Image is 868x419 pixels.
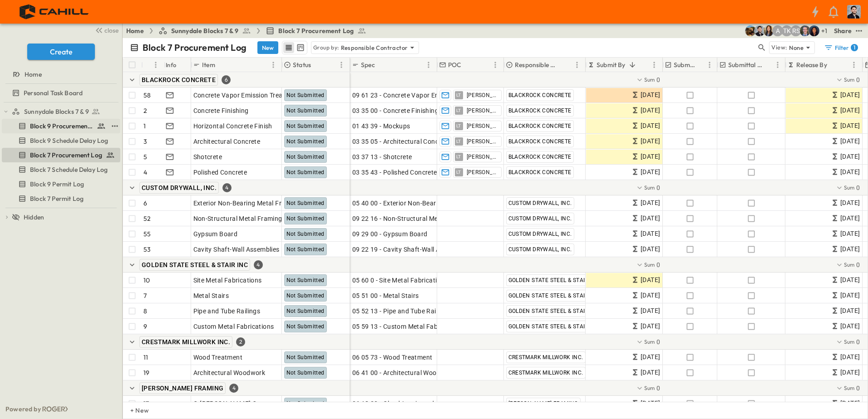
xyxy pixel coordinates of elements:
[142,338,230,346] span: CRESTMARK MILLWORK INC.
[508,169,572,175] span: BLACKROCK CONCRETE
[844,384,855,392] p: Sum
[641,275,660,285] span: [DATE]
[641,290,660,301] span: [DATE]
[641,367,660,378] span: [DATE]
[2,191,120,206] div: Block 7 Permit Logtest
[24,107,89,116] span: Sunnydale Blocks 7 & 9
[728,60,763,69] p: Submittal Approved?
[145,60,155,70] button: Sort
[193,399,291,408] span: G-[PERSON_NAME] Construction
[2,87,118,99] a: Personal Task Board
[644,338,655,346] p: Sum
[286,138,325,145] span: Not Submitted
[193,152,222,161] span: Shotcrete
[236,337,245,346] div: 2
[352,368,455,377] span: 06 41 00 - Architectural Woodwork
[286,292,325,299] span: Not Submitted
[641,167,660,177] span: [DATE]
[2,86,120,100] div: Personal Task Boardtest
[193,214,282,223] span: Non-Structural Metal Framing
[790,25,801,36] div: Raymond Shahabi (rshahabi@guzmangc.com)
[508,154,572,160] span: BLACKROCK CONCRETE
[158,26,252,35] a: Sunnydale Blocks 7 & 9
[286,308,325,314] span: Not Submitted
[467,92,498,99] span: [PERSON_NAME]
[286,154,325,160] span: Not Submitted
[286,92,325,98] span: Not Submitted
[166,52,177,78] div: Info
[467,107,498,114] span: [PERSON_NAME]
[844,76,855,83] p: Sum
[352,353,433,362] span: 06 05 73 - Wood Treatment
[656,337,660,346] span: 0
[143,291,147,300] p: 7
[844,338,855,346] p: Sum
[142,261,248,268] span: GOLDEN STATE STEEL & STAIR INC
[508,277,600,283] span: GOLDEN STATE STEEL & STAIR INC
[193,199,301,208] span: Exterior Non-Bearing Metal Framing
[341,43,408,52] p: Responsible Contractor
[771,43,787,53] p: View:
[109,121,120,132] button: test
[809,25,819,36] img: Olivia Khan (okhan@cahill-sf.com)
[508,308,600,314] span: GOLDEN STATE STEEL & STAIR INC
[352,276,448,285] span: 05 60 0 - Site Metal Fabrications
[856,260,860,269] span: 0
[352,122,410,131] span: 01 43 39 - Mockups
[11,2,99,21] img: 4f72bfc4efa7236828875bac24094a5ddb05241e32d018417354e964050affa1.png
[193,137,261,146] span: Architectural Concrete
[754,25,765,36] img: Anthony Vazquez (avazquez@cahill-sf.com)
[844,261,855,268] p: Sum
[704,59,715,70] button: Menu
[282,41,307,54] div: table view
[143,122,146,131] p: 1
[143,168,147,177] p: 4
[824,43,858,52] div: Filter
[641,90,660,100] span: [DATE]
[847,5,861,19] img: Profile Picture
[171,26,239,35] span: Sunnydale Blocks 7 & 9
[423,59,434,70] button: Menu
[456,126,461,126] span: LT
[193,368,266,377] span: Architectural Woodwork
[2,149,118,161] a: Block 7 Procurement Log
[217,60,227,70] button: Sort
[2,177,120,191] div: Block 9 Permit Logtest
[840,306,860,316] span: [DATE]
[508,92,572,98] span: BLACKROCK CONCRETE
[641,105,660,116] span: [DATE]
[2,134,118,147] a: Block 9 Schedule Delay Log
[91,24,120,36] button: close
[352,91,491,100] span: 09 61 23 - Concrete Vapor Emission Treatment
[656,75,660,84] span: 0
[164,58,191,72] div: Info
[193,168,247,177] span: Polished Concrete
[293,60,311,69] p: Status
[641,151,660,162] span: [DATE]
[283,42,294,53] button: row view
[377,60,387,70] button: Sort
[508,400,578,407] span: [PERSON_NAME] FRAMING
[853,25,864,36] button: test
[143,199,147,208] p: 6
[143,368,149,377] p: 19
[508,231,572,237] span: CUSTOM DRYWALL, INC.
[641,321,660,331] span: [DATE]
[352,168,466,177] span: 03 35 43 - Polished Concrete Finishing
[25,70,42,79] span: Home
[490,59,501,70] button: Menu
[222,183,232,192] div: 4
[143,41,247,54] p: Block 7 Procurement Log
[641,398,660,409] span: [DATE]
[2,148,120,162] div: Block 7 Procurement Logtest
[649,59,660,70] button: Menu
[142,76,216,83] span: BLACKROCK CONCRETE
[286,400,325,407] span: Not Submitted
[515,60,560,69] p: Responsible Contractor
[656,384,660,393] span: 0
[644,384,655,392] p: Sum
[597,60,626,69] p: Submit By
[361,60,375,69] p: Spec
[30,136,108,145] span: Block 9 Schedule Delay Log
[656,260,660,269] span: 0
